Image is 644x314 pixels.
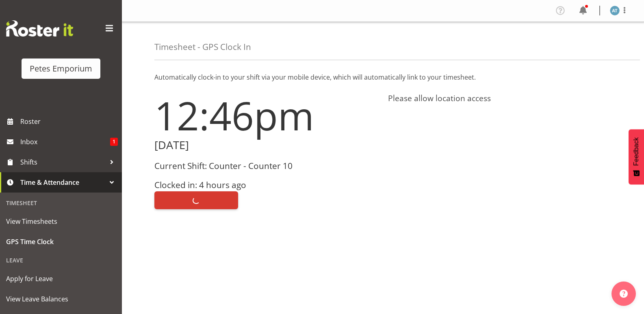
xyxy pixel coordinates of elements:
[633,137,640,166] span: Feedback
[154,161,378,171] h3: Current Shift: Counter - Counter 10
[610,6,620,15] img: alex-micheal-taniwha5364.jpg
[2,211,120,232] a: View Timesheets
[6,215,116,227] span: View Timesheets
[629,129,644,184] button: Feedback - Show survey
[154,139,378,152] h2: [DATE]
[20,136,110,148] span: Inbox
[2,232,120,252] a: GPS Time Clock
[6,236,116,248] span: GPS Time Clock
[2,269,120,289] a: Apply for Leave
[2,195,120,211] div: Timesheet
[2,252,120,269] div: Leave
[154,72,611,82] p: Automatically clock-in to your shift via your mobile device, which will automatically link to you...
[154,42,251,52] h4: Timesheet - GPS Clock In
[6,293,116,305] span: View Leave Balances
[154,93,378,137] h1: 12:46pm
[20,115,118,128] span: Roster
[30,63,92,75] div: Petes Emporium
[388,93,612,103] h4: Please allow location access
[6,20,73,37] img: Rosterit website logo
[6,273,116,285] span: Apply for Leave
[154,180,378,190] h3: Clocked in: 4 hours ago
[20,176,106,188] span: Time & Attendance
[2,289,120,309] a: View Leave Balances
[20,156,106,168] span: Shifts
[110,138,118,146] span: 1
[620,290,628,298] img: help-xxl-2.png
